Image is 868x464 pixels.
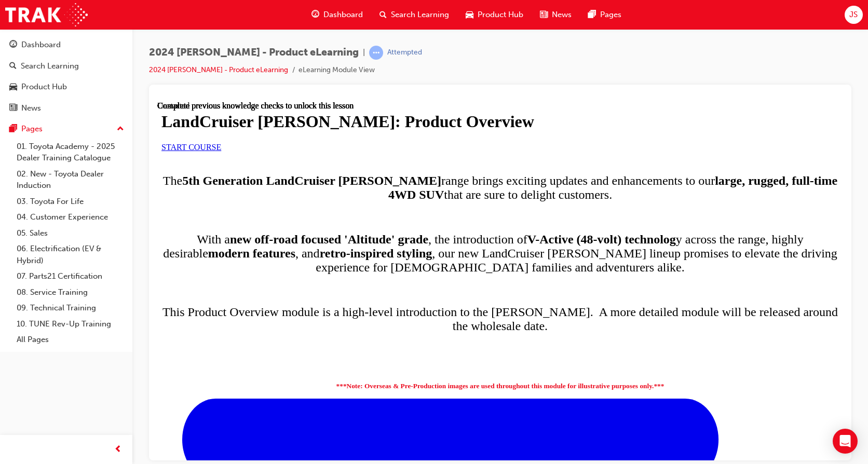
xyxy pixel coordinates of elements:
[12,209,128,225] a: 04. Customer Experience
[21,60,79,72] div: Search Learning
[9,83,17,92] span: car-icon
[149,47,359,59] span: 2024 [PERSON_NAME] - Product eLearning
[833,429,858,454] div: Open Intercom Messenger
[4,33,128,119] button: DashboardSearch LearningProduct HubNews
[12,316,128,332] a: 10. TUNE Rev-Up Training
[4,42,64,50] a: START COURSE
[849,9,858,21] span: JS
[149,65,288,74] a: 2024 [PERSON_NAME] - Product eLearning
[588,8,596,21] span: pages-icon
[9,125,17,134] span: pages-icon
[51,145,138,159] strong: modern features
[73,131,271,145] strong: new off-road focused 'Altitude' grade
[370,131,519,145] strong: V-Active (48-volt) technolog
[117,122,124,136] span: up-icon
[179,281,507,289] strong: ***Note: Overseas & Pre-Production images are used throughout this module for illustrative purpos...
[25,73,284,86] strong: 5th Generation LandCruiser [PERSON_NAME]
[552,9,572,21] span: News
[4,99,128,118] a: News
[5,3,88,26] img: Trak
[391,9,449,21] span: Search Learning
[162,145,275,159] strong: retro-inspired styling
[457,4,532,25] a: car-iconProduct Hub
[4,11,682,30] h1: LandCruiser [PERSON_NAME]: Product Overview
[4,35,128,54] a: Dashboard
[12,268,128,284] a: 07. Parts21 Certification
[21,39,61,51] div: Dashboard
[9,40,17,50] span: guage-icon
[379,8,387,21] span: search-icon
[21,123,43,135] div: Pages
[12,225,128,241] a: 05. Sales
[600,9,621,21] span: Pages
[12,300,128,316] a: 09. Technical Training
[478,9,523,21] span: Product Hub
[311,8,319,21] span: guage-icon
[387,48,422,58] div: Attempted
[12,332,128,348] a: All Pages
[466,8,473,21] span: car-icon
[4,77,128,97] a: Product Hub
[363,47,365,59] span: |
[299,64,375,76] li: eLearning Module View
[371,4,457,25] a: search-iconSearch Learning
[5,204,681,231] span: This Product Overview module is a high-level introduction to the [PERSON_NAME]. A more detailed m...
[9,104,17,113] span: news-icon
[12,194,128,210] a: 03. Toyota For Life
[369,46,383,60] span: learningRecordVerb_ATTEMPT-icon
[21,81,67,93] div: Product Hub
[21,102,41,114] div: News
[12,139,128,166] a: 01. Toyota Academy - 2025 Dealer Training Catalogue
[845,6,863,24] button: JS
[4,119,128,139] button: Pages
[12,284,128,301] a: 08. Service Training
[540,8,548,21] span: news-icon
[4,57,128,76] a: Search Learning
[12,241,128,268] a: 06. Electrification (EV & Hybrid)
[532,4,580,25] a: news-iconNews
[580,4,630,25] a: pages-iconPages
[303,4,371,25] a: guage-iconDashboard
[12,166,128,194] a: 02. New - Toyota Dealer Induction
[231,73,680,100] strong: large, rugged, full-time 4WD SUV
[323,9,363,21] span: Dashboard
[6,131,680,173] span: With a , the introduction of y across the range, highly desirable , and , our new LandCruiser [PE...
[9,62,17,71] span: search-icon
[114,443,122,456] span: prev-icon
[6,73,680,100] span: The range brings exciting updates and enhancements to our that are sure to delight customers.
